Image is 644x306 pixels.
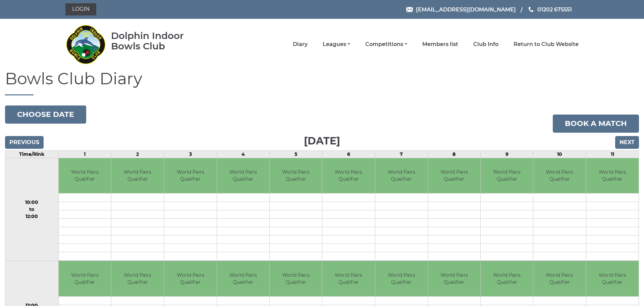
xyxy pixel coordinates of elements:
td: 3 [164,150,217,158]
td: World Pairs Qualifier [481,158,533,193]
a: Return to Club Website [514,41,579,48]
img: Phone us [529,7,533,12]
a: Email [EMAIL_ADDRESS][DOMAIN_NAME] [406,5,516,14]
td: World Pairs Qualifier [481,261,533,296]
td: Time/Rink [5,150,59,158]
td: World Pairs Qualifier [375,261,428,296]
img: Dolphin Indoor Bowls Club [65,21,106,68]
input: Previous [5,136,44,149]
span: [EMAIL_ADDRESS][DOMAIN_NAME] [416,6,516,12]
a: Login [65,3,96,15]
td: World Pairs Qualifier [59,261,111,296]
td: World Pairs Qualifier [270,261,322,296]
span: 01202 675551 [537,6,572,12]
a: Diary [293,41,308,48]
button: Choose date [5,105,86,124]
td: World Pairs Qualifier [533,261,586,296]
a: Club Info [473,41,498,48]
img: Email [406,7,413,12]
td: 2 [111,150,164,158]
td: World Pairs Qualifier [217,261,269,296]
a: Phone us 01202 675551 [528,5,572,14]
td: World Pairs Qualifier [270,158,322,193]
a: Competitions [365,41,407,48]
td: World Pairs Qualifier [586,261,639,296]
td: 8 [428,150,480,158]
input: Next [615,136,639,149]
td: 11 [586,150,639,158]
td: World Pairs Qualifier [533,158,586,193]
td: World Pairs Qualifier [111,261,164,296]
td: World Pairs Qualifier [428,158,480,193]
h1: Bowls Club Diary [5,70,639,95]
div: Dolphin Indoor Bowls Club [111,31,205,51]
td: 1 [58,150,111,158]
td: World Pairs Qualifier [164,261,216,296]
td: World Pairs Qualifier [217,158,269,193]
td: 5 [269,150,322,158]
td: World Pairs Qualifier [375,158,428,193]
td: World Pairs Qualifier [164,158,216,193]
td: World Pairs Qualifier [428,261,480,296]
a: Leagues [323,41,350,48]
a: Members list [422,41,458,48]
td: World Pairs Qualifier [111,158,164,193]
td: World Pairs Qualifier [59,158,111,193]
td: World Pairs Qualifier [586,158,639,193]
td: 4 [217,150,269,158]
td: 10:00 to 12:00 [5,158,59,261]
td: 10 [533,150,586,158]
td: 6 [322,150,375,158]
td: 7 [375,150,428,158]
td: World Pairs Qualifier [322,158,375,193]
a: Book a match [553,115,639,133]
td: World Pairs Qualifier [322,261,375,296]
td: 9 [481,150,533,158]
